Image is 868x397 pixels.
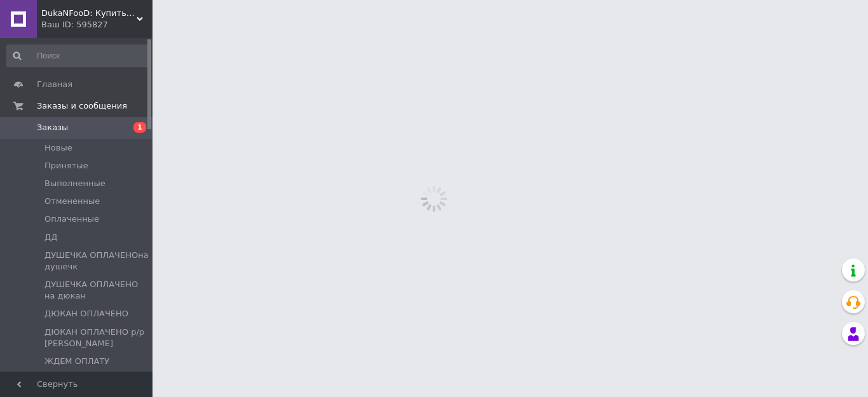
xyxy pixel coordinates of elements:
[44,196,100,207] span: Отмененные
[6,44,150,67] input: Поиск
[41,8,137,19] span: DukaNFooD: Купить Низкокалорийные продукты, диабетического, спортивного Питания. Диета Дюкана.
[37,79,72,90] span: Главная
[44,178,105,189] span: Выполненные
[44,232,57,243] span: ДД
[44,279,149,302] span: ДУШЕЧКА ОПЛАЧЕНО на дюкан
[44,250,149,273] span: ДУШЕЧКА ОПЛАЧЕНОна душечк
[37,122,68,133] span: Заказы
[44,160,88,172] span: Принятые
[41,19,153,30] div: Ваш ID: 595827
[44,356,109,367] span: ЖДЕМ ОПЛАТУ
[44,308,128,320] span: ДЮКАН ОПЛАЧЕНО
[44,213,99,225] span: Оплаченные
[37,100,127,112] span: Заказы и сообщения
[44,142,72,154] span: Новые
[44,326,149,349] span: ДЮКАН ОПЛАЧЕНО р/р [PERSON_NAME]
[133,122,146,133] span: 1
